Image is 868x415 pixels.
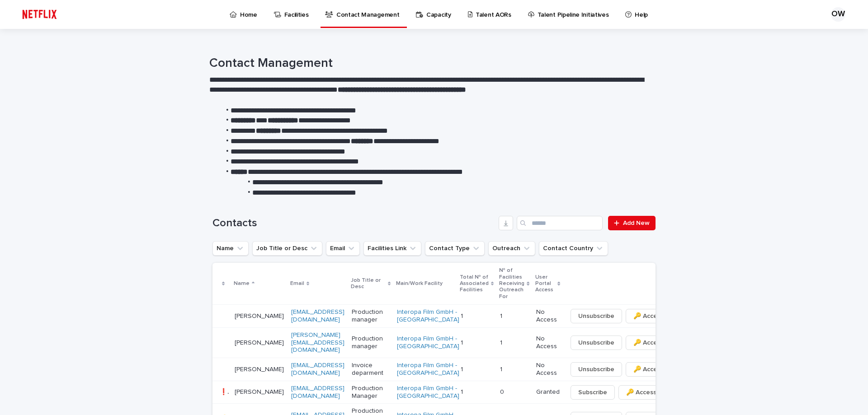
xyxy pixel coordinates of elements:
p: [PERSON_NAME] [235,388,284,396]
p: Email [290,279,304,289]
span: Unsubscribe [578,338,614,347]
span: 🔑 Access [633,365,664,374]
p: Invoice deparment [352,362,390,377]
span: Subscribe [578,388,607,397]
p: Name [234,279,250,289]
span: Unsubscribe [578,312,614,321]
button: Outreach [488,241,535,256]
h1: Contact Management [209,56,652,71]
p: 1 [500,337,504,347]
p: 1 [500,364,504,373]
p: 1 [461,387,465,396]
button: Subscribe [571,385,615,400]
tr: [PERSON_NAME][PERSON_NAME][EMAIL_ADDRESS][DOMAIN_NAME]Production managerInteropa Film GmbH - [GEO... [212,327,702,358]
p: Production Manager [352,385,390,400]
p: No Access [536,335,560,350]
button: Facilities Link [363,241,421,256]
h1: Contacts [212,217,495,230]
button: 🔑 Access [626,309,671,323]
input: Search [517,216,603,230]
a: Interopa Film GmbH - [GEOGRAPHIC_DATA] [397,308,459,324]
p: No Access [536,362,560,377]
span: 🔑 Access [626,388,656,397]
p: [PERSON_NAME] [235,339,284,347]
p: [PERSON_NAME] [235,366,284,373]
button: Unsubscribe [571,362,622,377]
span: Add New [623,220,650,226]
p: № of Facilities Receiving Outreach For [499,266,524,302]
p: [PERSON_NAME] [235,312,284,320]
a: [EMAIL_ADDRESS][DOMAIN_NAME] [291,385,344,399]
div: OW [831,7,845,22]
a: Interopa Film GmbH - [GEOGRAPHIC_DATA] [397,362,459,377]
button: 🔑 Access [626,336,671,350]
a: [PERSON_NAME][EMAIL_ADDRESS][DOMAIN_NAME] [291,332,344,354]
p: 1 [500,311,504,320]
p: Total № of Associated Facilities [460,272,489,295]
button: Job Title or Desc [252,241,322,256]
a: [EMAIL_ADDRESS][DOMAIN_NAME] [291,309,344,323]
p: 1 [461,364,465,373]
button: 🔑 Access [626,362,671,377]
button: Contact Country [539,241,608,256]
button: Unsubscribe [571,309,622,323]
p: Production manager [352,308,390,324]
a: Interopa Film GmbH - [GEOGRAPHIC_DATA] [397,385,459,400]
a: [EMAIL_ADDRESS][DOMAIN_NAME] [291,362,344,376]
p: 1 [461,337,465,347]
tr: [PERSON_NAME][EMAIL_ADDRESS][DOMAIN_NAME]Production managerInteropa Film GmbH - [GEOGRAPHIC_DATA]... [212,305,702,328]
button: Email [326,241,360,256]
a: Interopa Film GmbH - [GEOGRAPHIC_DATA] [397,335,459,350]
a: Add New [608,216,656,230]
tr: [PERSON_NAME][EMAIL_ADDRESS][DOMAIN_NAME]Invoice deparmentInteropa Film GmbH - [GEOGRAPHIC_DATA] ... [212,358,702,381]
p: 1 [461,311,465,320]
span: Unsubscribe [578,365,614,374]
p: Job Title or Desc [351,275,386,292]
button: 🔑 Access [618,385,664,400]
button: Unsubscribe [571,336,622,350]
span: 🔑 Access [633,338,664,347]
p: No Access [536,308,560,324]
p: ❗️🔑 [220,387,229,396]
p: Granted [536,388,560,396]
img: ifQbXi3ZQGMSEF7WDB7W [18,5,61,23]
p: 0 [500,387,506,396]
button: Name [212,241,249,256]
button: Contact Type [425,241,485,256]
span: 🔑 Access [633,312,664,321]
p: User Portal Access [535,272,556,295]
p: Production manager [352,335,390,350]
tr: ❗️🔑❗️🔑 [PERSON_NAME][EMAIL_ADDRESS][DOMAIN_NAME]Production ManagerInteropa Film GmbH - [GEOGRAPHI... [212,381,702,404]
p: Main/Work Facility [396,279,443,289]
